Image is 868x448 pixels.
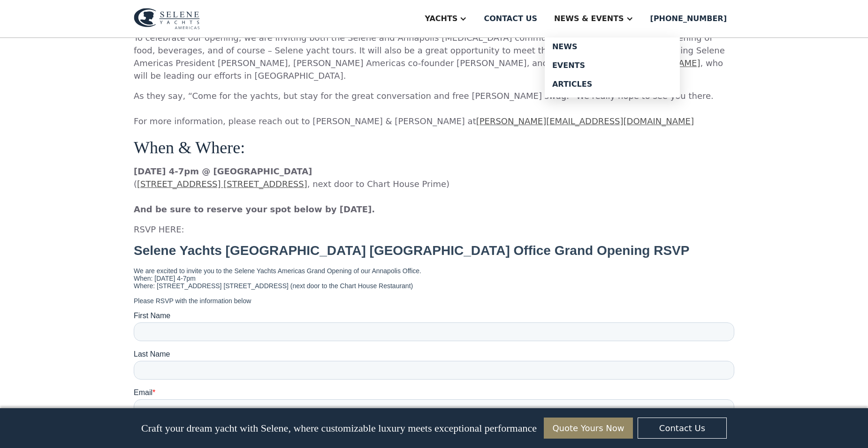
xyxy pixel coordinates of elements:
p: ( , next door to Chart House Prime) ‍ [134,165,734,216]
a: Events [545,56,680,75]
strong: And be sure to reserve your spot below by [DATE]. [134,204,375,214]
div: News [552,43,672,51]
div: Yachts [425,13,457,24]
h4: When & Where: [134,139,734,157]
nav: News & EVENTS [545,37,680,97]
a: News [545,37,680,56]
a: [PERSON_NAME][EMAIL_ADDRESS][DOMAIN_NAME] [476,116,694,126]
p: Craft your dream yacht with Selene, where customizable luxury meets exceptional performance [141,422,537,434]
div: [PHONE_NUMBER] [650,13,727,24]
div: Articles [552,81,672,88]
a: Quote Yours Now [544,418,633,439]
p: As they say, “Come for the yachts, but stay for the great conversation and free [PERSON_NAME] swa... [134,90,734,127]
p: RSVP HERE: [134,223,734,236]
a: Articles [545,75,680,94]
div: News & EVENTS [554,13,624,24]
img: logo [134,8,200,30]
div: Events [552,62,672,69]
strong: [DATE] 4-7pm @ [GEOGRAPHIC_DATA] [134,166,312,176]
p: To celebrate our opening, we are inviting both the Selene and Annapolis [MEDICAL_DATA] communitie... [134,31,734,82]
a: [STREET_ADDRESS] [STREET_ADDRESS] [137,179,307,189]
div: Contact us [484,13,537,24]
a: Contact Us [638,418,727,439]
